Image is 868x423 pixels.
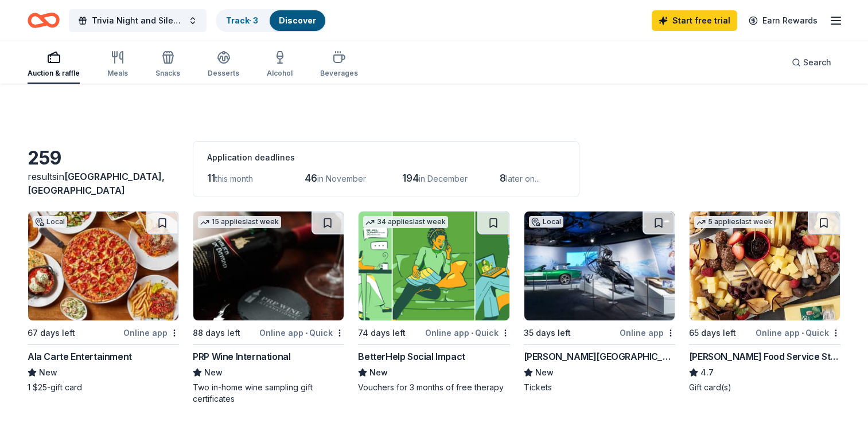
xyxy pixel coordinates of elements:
[689,382,840,393] div: Gift card(s)
[28,211,178,320] img: Image for Ala Carte Entertainment
[690,211,840,320] img: Image for Gordon Food Service Store
[694,216,774,228] div: 5 applies last week
[317,174,366,183] span: in November
[425,326,510,340] div: Online app Quick
[28,382,179,393] div: 1 $25-gift card
[92,14,184,28] span: Trivia Night and Silent Auction
[358,211,509,393] a: Image for BetterHelp Social Impact34 applieslast week74 days leftOnline app•QuickBetterHelp Socia...
[28,69,80,78] div: Auction & raffle
[198,216,281,228] div: 15 applies last week
[208,46,239,84] button: Desserts
[689,326,736,340] div: 65 days left
[267,69,293,78] div: Alcohol
[28,147,179,170] div: 259
[471,328,473,338] span: •
[305,172,317,184] span: 46
[28,350,132,363] div: Ala Carte Entertainment
[155,46,180,84] button: Snacks
[39,366,57,379] span: New
[506,174,540,183] span: later on...
[28,211,179,393] a: Image for Ala Carte EntertainmentLocal67 days leftOnline appAla Carte EntertainmentNew1 $25-gift ...
[193,382,344,405] div: Two in-home wine sampling gift certificates
[267,46,293,84] button: Alcohol
[689,211,840,393] a: Image for Gordon Food Service Store5 applieslast week65 days leftOnline app•Quick[PERSON_NAME] Fo...
[215,174,253,183] span: this month
[28,171,165,196] span: [GEOGRAPHIC_DATA], [GEOGRAPHIC_DATA]
[803,56,831,69] span: Search
[358,326,406,340] div: 74 days left
[524,211,675,320] img: Image for Griffin Museum of Science and Industry
[28,170,179,197] div: results
[358,382,509,393] div: Vouchers for 3 months of free therapy
[358,350,465,363] div: BetterHelp Social Impact
[69,9,207,32] button: Trivia Night and Silent Auction
[620,326,675,340] div: Online app
[756,326,840,340] div: Online app Quick
[535,366,554,379] span: New
[524,326,571,340] div: 35 days left
[524,382,675,393] div: Tickets
[369,366,388,379] span: New
[193,350,290,363] div: PRP Wine International
[742,10,824,31] a: Earn Rewards
[689,350,840,363] div: [PERSON_NAME] Food Service Store
[419,174,468,183] span: in December
[193,211,344,405] a: Image for PRP Wine International15 applieslast week88 days leftOnline app•QuickPRP Wine Internati...
[107,69,128,78] div: Meals
[28,171,165,196] span: in
[359,211,509,320] img: Image for BetterHelp Social Impact
[226,15,258,25] a: Track· 3
[524,211,675,393] a: Image for Griffin Museum of Science and IndustryLocal35 days leftOnline app[PERSON_NAME][GEOGRAPH...
[305,328,308,338] span: •
[320,69,358,78] div: Beverages
[107,46,128,84] button: Meals
[216,9,326,32] button: Track· 3Discover
[204,366,223,379] span: New
[207,151,565,164] div: Application deadlines
[207,172,215,184] span: 11
[801,328,804,338] span: •
[783,51,840,74] button: Search
[700,366,714,379] span: 4.7
[500,172,506,184] span: 8
[193,211,344,320] img: Image for PRP Wine International
[28,46,80,84] button: Auction & raffle
[28,7,60,34] a: Home
[193,326,240,340] div: 88 days left
[33,216,67,228] div: Local
[279,15,316,25] a: Discover
[123,326,179,340] div: Online app
[320,46,358,84] button: Beverages
[402,172,419,184] span: 194
[529,216,563,228] div: Local
[363,216,448,228] div: 34 applies last week
[524,350,675,363] div: [PERSON_NAME][GEOGRAPHIC_DATA]
[28,326,75,340] div: 67 days left
[259,326,344,340] div: Online app Quick
[155,69,180,78] div: Snacks
[208,69,239,78] div: Desserts
[652,10,737,31] a: Start free trial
